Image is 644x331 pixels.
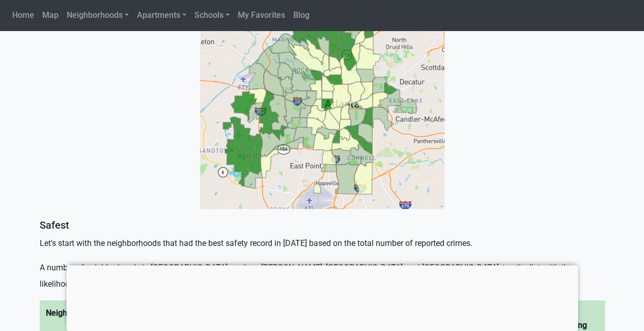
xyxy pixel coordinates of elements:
[293,10,310,20] span: Blog
[40,260,605,292] p: A number of neighborhoods in [GEOGRAPHIC_DATA], such as [PERSON_NAME], [GEOGRAPHIC_DATA], and [GE...
[63,5,133,25] a: Neighborhoods
[40,235,605,252] p: Let's start with the neighborhoods that had the best safety record in [DATE] based on the total n...
[38,5,63,25] a: Map
[234,5,289,25] a: My Favorites
[66,265,578,328] iframe: Advertisement
[190,5,234,25] a: Schools
[137,10,180,20] span: Apartments
[67,10,123,20] span: Neighborhoods
[40,219,605,231] h5: Safest
[42,10,59,20] span: Map
[194,10,223,20] span: Schools
[8,5,38,25] a: Home
[289,5,314,25] a: Blog
[133,5,190,25] a: Apartments
[12,10,34,20] span: Home
[238,10,285,20] span: My Favorites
